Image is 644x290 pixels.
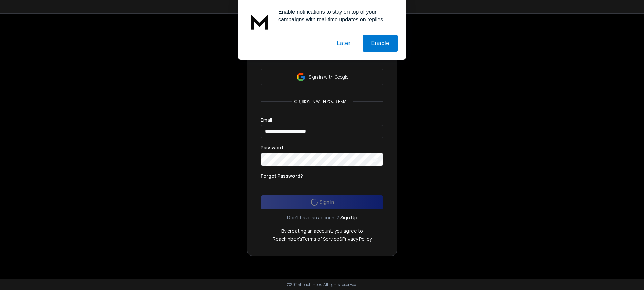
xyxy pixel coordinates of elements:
img: notification icon [246,8,273,35]
label: Password [261,145,283,150]
a: Privacy Policy [342,236,372,242]
label: Email [261,118,272,122]
p: Sign in with Google [309,74,348,80]
div: Enable notifications to stay on top of your campaigns with real-time updates on replies. [273,8,398,23]
p: ReachInbox's & [273,236,372,242]
button: Later [328,35,359,52]
a: Terms of Service [302,236,339,242]
p: © 2025 Reachinbox. All rights reserved. [287,282,357,287]
a: Sign Up [340,214,357,221]
p: or, sign in with your email [292,99,353,104]
p: By creating an account, you agree to [281,228,363,234]
button: Sign in with Google [261,69,383,85]
p: Don't have an account? [287,214,339,221]
p: Forgot Password? [261,173,303,179]
button: Enable [363,35,398,52]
